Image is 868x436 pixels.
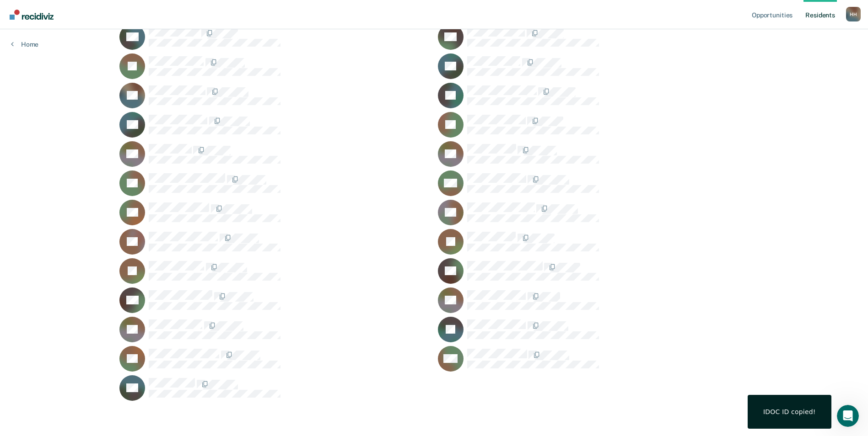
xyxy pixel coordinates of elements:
[11,40,38,48] a: Home
[763,408,816,416] div: IDOC ID copied!
[846,7,861,21] button: Profile dropdown button
[837,405,859,427] iframe: Intercom live chat
[10,10,54,20] img: Recidiviz
[846,7,861,21] div: H H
